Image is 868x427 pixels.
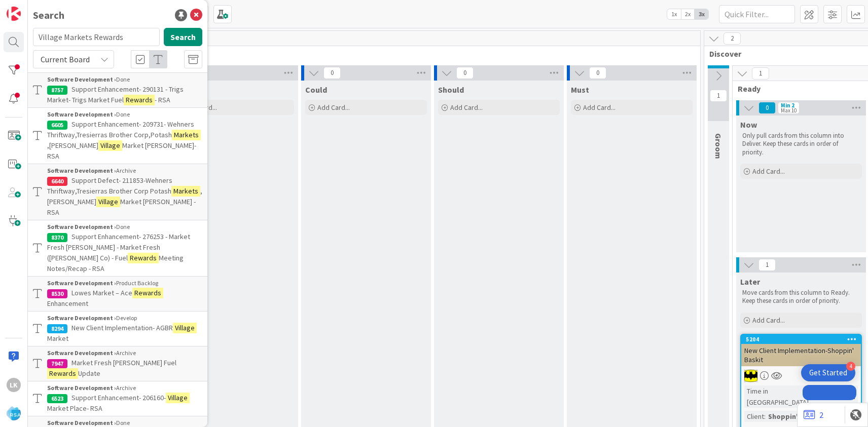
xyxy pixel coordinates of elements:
div: Time in [GEOGRAPHIC_DATA] [744,385,809,408]
b: Software Development › [47,110,116,118]
span: New Client Implementation- AGBR [71,323,173,332]
a: Software Development ›Develop8294New Client Implementation- AGBRVillageMarket [28,312,207,346]
span: Ready [738,84,857,94]
span: 2 [724,32,741,45]
span: Support Enhancement- 290131 - Trigs Market- Trigs Market Fuel [47,85,184,104]
b: Software Development › [47,223,116,230]
a: 2 [804,409,823,421]
span: Market [PERSON_NAME] - RSA [47,197,196,217]
div: Min 2 [781,103,794,108]
span: - RSA [155,95,170,104]
div: Done [47,222,202,231]
span: 0 [758,102,776,114]
div: 7947 [47,359,67,368]
span: Now [740,120,757,130]
div: 6523 [47,394,67,403]
div: Archive [47,348,202,358]
mark: Village [166,393,190,403]
span: Lowes Market – Ace [71,288,132,297]
span: Product Backlog [37,49,688,59]
mark: Rewards [47,368,78,379]
mark: Village [96,197,120,207]
mark: Rewards [124,95,155,105]
div: 8757 [47,86,67,95]
button: Search [164,28,202,46]
span: 1x [667,9,681,19]
mark: Markets [172,130,201,140]
b: Software Development › [47,314,116,322]
span: 0 [589,67,606,79]
img: avatar [7,406,21,420]
div: Open Get Started checklist, remaining modules: 4 [801,364,855,381]
div: New Client Implementation-Shoppin' Baskit [741,344,861,366]
a: Software Development ›Archive6640Support Defect- 211853-Wehners Thriftway,Tresierras Brother Corp... [28,164,207,220]
span: ,[PERSON_NAME] [47,141,98,150]
input: Search for title... [33,28,160,46]
div: Lk [7,378,21,392]
div: 5204 [741,335,861,344]
span: Enhancement [47,299,88,308]
span: Current Board [41,54,90,64]
span: Discover [709,49,861,59]
b: Software Development › [47,384,116,392]
span: Support Enhancement- 206160- [71,393,166,402]
b: Software Development › [47,75,116,83]
img: Visit kanbanzone.com [7,7,21,21]
span: Support Enhancement- 276253 - Market Fresh [PERSON_NAME] - Market Fresh ([PERSON_NAME] Co) - Fuel [47,232,190,262]
span: 1 [758,259,776,271]
b: Software Development › [47,279,116,287]
mark: Village [173,323,197,333]
b: Software Development › [47,419,116,426]
span: 3x [695,9,708,19]
mark: Rewards [132,288,163,298]
span: Market [47,334,68,343]
b: Software Development › [47,349,116,357]
b: Software Development › [47,167,116,174]
span: Support Enhancement- 209731- Wehners Thriftway,Tresierras Brother Corp,Potash [47,120,194,139]
div: Done [47,110,202,119]
span: 0 [456,67,474,79]
span: Should [438,85,464,95]
a: Software Development ›Archive7947Market Fresh [PERSON_NAME] FuelRewardsUpdate [28,346,207,381]
span: Update [78,369,100,378]
span: 0 [323,67,341,79]
div: Done [47,75,202,84]
span: Could [305,85,327,95]
mark: Rewards [128,253,159,263]
div: Product Backlog [47,279,202,288]
div: Archive [47,383,202,393]
mark: Markets [171,186,200,197]
div: 8294 [47,324,67,333]
div: AC [741,369,861,382]
div: Shoppin' Baskit [766,411,824,422]
span: 1 [710,90,727,102]
div: 8530 [47,289,67,298]
span: Later [740,277,760,287]
span: Add Card... [317,103,350,112]
div: 6640 [47,177,67,186]
a: Software Development ›Product Backlog8530Lowes Market – AceRewardsEnhancement [28,276,207,312]
span: Add Card... [450,103,483,112]
p: Move cards from this column to Ready. Keep these cards in order of priority. [742,289,860,305]
p: Only pull cards from this column into Deliver. Keep these cards in order of priority. [742,132,860,157]
span: Add Card... [583,103,616,112]
span: Groom [713,133,724,159]
a: Software Development ›Done6605Support Enhancement- 209731- Wehners Thriftway,Tresierras Brother C... [28,108,207,164]
span: 2x [681,9,695,19]
span: : [764,411,766,422]
a: Software Development ›Done8370Support Enhancement- 276253 - Market Fresh [PERSON_NAME] - Market F... [28,220,207,276]
span: Market Fresh [PERSON_NAME] Fuel [71,358,176,367]
mark: Village [98,140,122,151]
input: Quick Filter... [719,5,795,23]
span: Must [571,85,589,95]
div: Develop [47,314,202,323]
div: 6605 [47,121,67,130]
img: AC [744,369,757,382]
div: 5204New Client Implementation-Shoppin' Baskit [741,335,861,366]
span: Support Defect- 211853-Wehners Thriftway,Tresierras Brother Corp Potash [47,176,172,196]
div: Get Started [809,368,847,378]
a: Software Development ›Archive6523Support Enhancement- 206160-VillageMarket Place- RSA [28,381,207,416]
span: Add Card... [752,167,785,176]
div: Archive [47,166,202,175]
span: Add Card... [752,316,785,325]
